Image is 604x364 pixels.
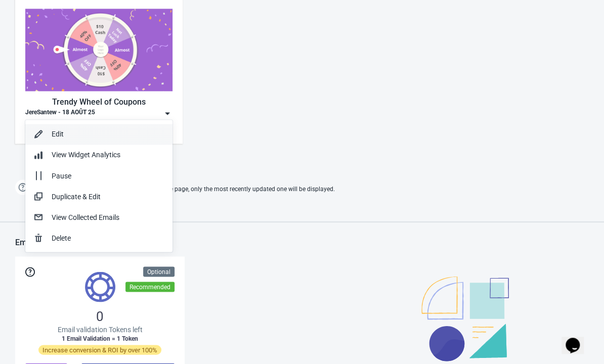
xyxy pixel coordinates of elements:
div: Edit [52,129,164,140]
button: Edit [25,124,172,145]
button: View Collected Emails [25,207,172,227]
div: Pause [52,170,164,181]
button: View Widget Analytics [25,145,172,165]
img: illustration.svg [421,276,509,361]
img: trendy_game.png [25,9,172,91]
span: Email validation Tokens left [58,324,143,334]
div: Duplicate & Edit [52,191,164,202]
div: Trendy Wheel of Coupons [25,96,172,108]
div: View Collected Emails [52,212,164,222]
span: View Widget Analytics [52,151,120,159]
img: dropdown.png [162,108,172,118]
button: Delete [25,227,172,248]
span: Increase conversion & ROI by over 100% [38,345,161,354]
div: JereSantew - 18 AOÛT 25 [25,108,95,118]
button: Pause [25,165,172,186]
span: 0 [96,308,104,324]
span: 1 Email Validation = 1 Token [62,334,138,342]
div: Delete [52,233,164,243]
iframe: chat widget [562,324,594,354]
button: Duplicate & Edit [25,186,172,207]
div: Recommended [125,282,175,292]
img: help.png [15,179,30,195]
div: Optional [143,266,175,277]
img: tokens.svg [85,271,115,302]
span: If two Widgets are enabled and targeting the same page, only the most recently updated one will b... [35,180,335,197]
